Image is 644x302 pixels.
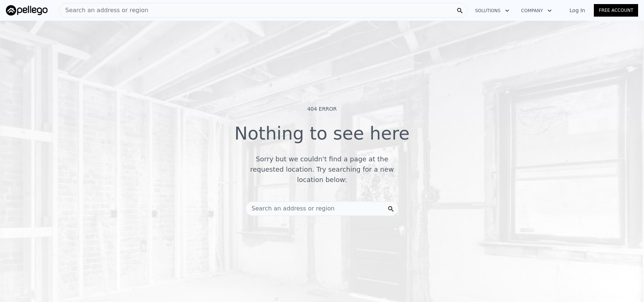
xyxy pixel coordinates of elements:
button: Solutions [469,4,515,17]
a: Log In [561,7,594,14]
div: 404 Error [307,105,337,113]
img: Pellego [6,5,48,16]
span: Search an address or region [59,6,148,15]
div: Nothing to see here [235,124,410,148]
div: Sorry but we couldn't find a page at the requested location. Try searching for a new location below: [239,154,405,185]
span: Search an address or region [246,204,335,213]
a: Free Account [594,4,638,17]
button: Company [515,4,558,17]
